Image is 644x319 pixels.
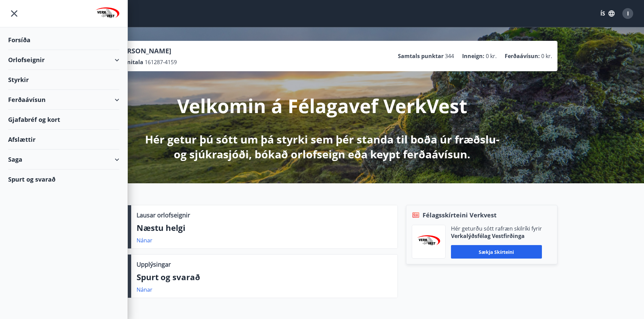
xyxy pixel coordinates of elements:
[417,235,440,248] img: jihgzMk4dcgjRAW2aMgpbAqQEG7LZi0j9dOLAUvz.png
[177,93,467,118] p: Velkomin á Félagavef VerkVest
[8,150,119,169] div: Saga
[137,260,171,269] p: Upplýsingar
[8,130,119,150] div: Afslættir
[8,7,20,20] button: menu
[137,211,190,219] p: Lausar orlofseignir
[8,70,119,90] div: Styrkir
[423,211,497,219] span: Félagsskírteini Verkvest
[541,52,552,60] span: 0 kr.
[398,52,444,60] p: Samtals punktar
[8,50,119,70] div: Orlofseignir
[8,169,119,189] div: Spurt og svarað
[144,132,501,162] p: Hér getur þú sótt um þá styrki sem þér standa til boða úr fræðslu- og sjúkrasjóði, bókað orlofsei...
[117,58,143,66] p: Kennitala
[96,7,119,21] img: union_logo
[137,237,152,244] a: Nánar
[620,5,636,22] button: I
[117,46,177,56] p: [PERSON_NAME]
[137,222,392,234] p: Næstu helgi
[627,10,629,17] span: I
[462,52,484,60] p: Inneign :
[486,52,497,60] span: 0 kr.
[451,232,542,240] p: Verkalýðsfélag Vestfirðinga
[8,110,119,130] div: Gjafabréf og kort
[505,52,540,60] p: Ferðaávísun :
[445,52,454,60] span: 344
[451,245,542,259] button: Sækja skírteini
[597,7,618,20] button: ÍS
[137,286,152,293] a: Nánar
[145,58,177,66] span: 161287-4159
[451,225,542,232] p: Hér geturðu sótt rafræn skilríki fyrir
[8,90,119,110] div: Ferðaávísun
[8,30,119,50] div: Forsíða
[137,271,392,283] p: Spurt og svarað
